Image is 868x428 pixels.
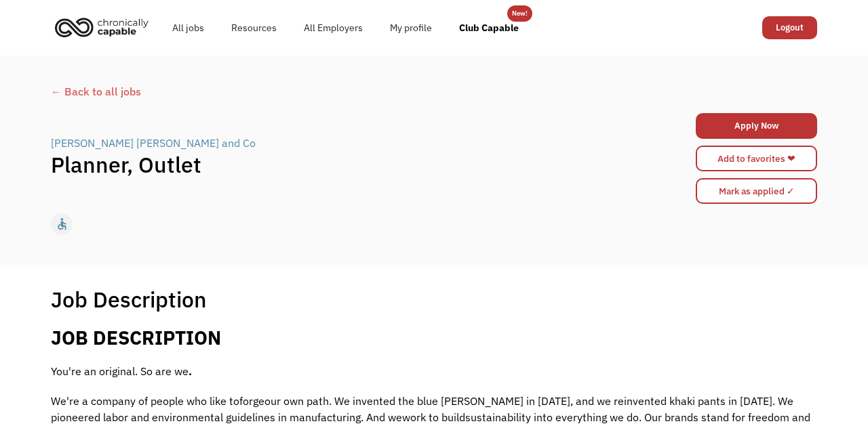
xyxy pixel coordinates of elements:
a: Club Capable [446,6,532,49]
p: You're an original. So are we [51,363,817,379]
a: Logout [762,16,817,39]
span: work to build [402,410,465,424]
h1: Planner, Outlet [51,151,626,178]
a: All Employers [290,6,376,49]
a: All jobs [159,6,218,49]
a: My profile [376,6,446,49]
span: forge [239,394,264,408]
div: New! [512,5,528,22]
div: [PERSON_NAME] [PERSON_NAME] and Co [51,135,256,151]
a: home [51,12,159,42]
h1: Job Description [51,286,207,313]
a: ← Back to all jobs [51,83,817,100]
div: accessible [55,214,69,234]
form: Mark as applied form [696,175,817,207]
a: Resources [218,6,290,49]
a: [PERSON_NAME] [PERSON_NAME] and Co [51,135,259,151]
input: Mark as applied ✓ [696,178,817,204]
b: . [189,364,192,378]
b: JOB DESCRIPTION [51,325,221,350]
a: Add to favorites ❤ [696,146,817,171]
img: Chronically Capable logo [51,12,153,42]
a: Apply Now [696,113,817,139]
